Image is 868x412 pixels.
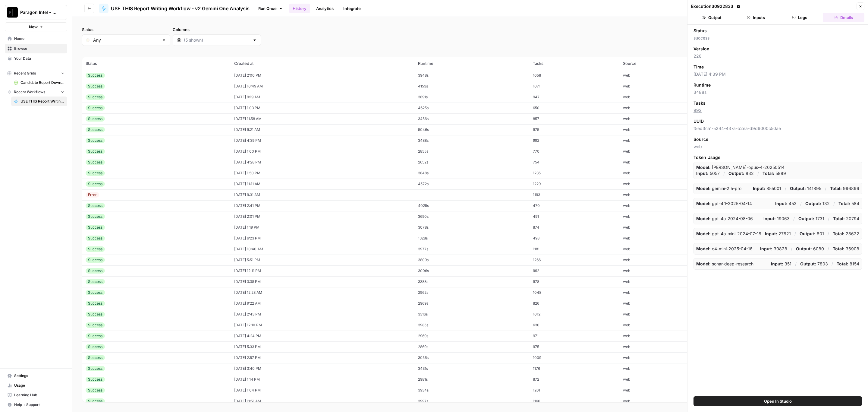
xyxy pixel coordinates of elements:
td: web [619,92,725,103]
td: web [619,363,725,374]
td: [DATE] 10:40 AM [231,244,414,255]
span: Recent Workflows [14,89,45,95]
td: 3078s [414,222,529,233]
td: web [619,200,725,211]
strong: Total: [833,231,844,236]
strong: Output: [805,201,821,206]
p: 6080 [796,246,824,252]
div: Success [86,170,105,176]
div: Success [86,344,105,350]
strong: Output: [798,216,814,221]
td: 3948s [414,70,529,81]
div: Success [86,246,105,252]
p: / [723,170,725,176]
td: 2969s [414,331,529,341]
button: Workspace: Paragon Intel - Bill / Ty / Colby R&D [5,5,67,20]
a: Learning Hub [5,390,67,400]
strong: Input: [771,261,783,266]
td: 3488s [414,135,529,146]
p: 20794 [833,216,859,222]
td: [DATE] 12:10 PM [231,320,414,331]
td: [DATE] 2:43 PM [231,309,414,320]
a: Settings [5,371,67,381]
p: 7803 [800,261,828,267]
strong: Model: [696,186,711,191]
td: 2981s [414,374,529,385]
td: 1235 [529,168,620,179]
td: 2969s [414,298,529,309]
p: 801 [800,231,824,237]
td: web [619,113,725,124]
span: Status [693,28,707,34]
td: web [619,287,725,298]
button: Output [691,13,733,22]
p: 28622 [833,231,859,237]
span: [DATE] 4:39 PM [693,71,862,77]
td: web [619,374,725,385]
td: [DATE] 4:39 PM [231,135,414,146]
button: Logs [779,13,821,22]
td: 992 [529,265,620,276]
div: Execution 30922833 [691,3,742,9]
p: 5057 [696,170,720,176]
td: web [619,331,725,341]
p: 141895 [790,185,821,192]
a: USE THIS Report Writing Workflow - v2 Gemini One Analysis [99,4,250,13]
p: 132 [805,201,830,207]
img: Paragon Intel - Bill / Ty / Colby R&D Logo [7,7,18,18]
th: Status [82,57,231,70]
td: 4572s [414,179,529,189]
td: [DATE] 1:04 PM [231,385,414,396]
div: Success [86,366,105,371]
a: Candidate Report Download Sheet [11,78,67,87]
p: / [828,246,829,252]
td: [DATE] 5:51 PM [231,255,414,265]
p: / [794,231,796,237]
div: Success [86,181,105,187]
td: 1048 [529,287,620,298]
td: 630 [529,320,620,331]
td: [DATE] 3:40 PM [231,363,414,374]
td: 3690s [414,211,529,222]
td: [DATE] 2:00 PM [231,70,414,81]
span: Your Data [14,56,64,61]
td: 971 [529,331,620,341]
td: 1266 [529,255,620,265]
td: web [619,385,725,396]
span: f5ed3ca1-5244-437a-b2ea-d9d6000c50ae [693,125,862,132]
td: [DATE] 9:31 AM [231,189,414,200]
div: Success [86,355,105,360]
div: Success [86,388,105,393]
div: Success [86,398,105,404]
button: Open In Studio [693,396,862,406]
div: Success [86,73,105,78]
td: 470 [529,200,620,211]
td: 3431s [414,363,529,374]
span: UUID [693,118,704,124]
p: 27821 [765,231,791,237]
p: / [828,231,829,237]
td: web [619,81,725,92]
td: web [619,124,725,135]
label: Status [82,27,170,33]
td: [DATE] 1:50 PM [231,168,414,179]
strong: Output: [796,246,812,251]
td: [DATE] 1:19 PM [231,222,414,233]
td: [DATE] 11:58 AM [231,113,414,124]
td: 498 [529,233,620,244]
strong: Model: [696,201,711,206]
div: Success [86,203,105,208]
td: 3997s [414,396,529,407]
td: web [619,276,725,287]
a: Analytics [313,4,337,13]
td: 2652s [414,157,529,168]
strong: Input: [760,246,772,251]
p: / [757,170,759,176]
a: Run Once [254,3,287,14]
button: New [5,22,67,31]
div: Success [86,290,105,295]
td: 1058 [529,70,620,81]
strong: Model: [696,261,711,266]
span: Token Usage [693,154,862,160]
td: [DATE] 2:01 PM [231,211,414,222]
